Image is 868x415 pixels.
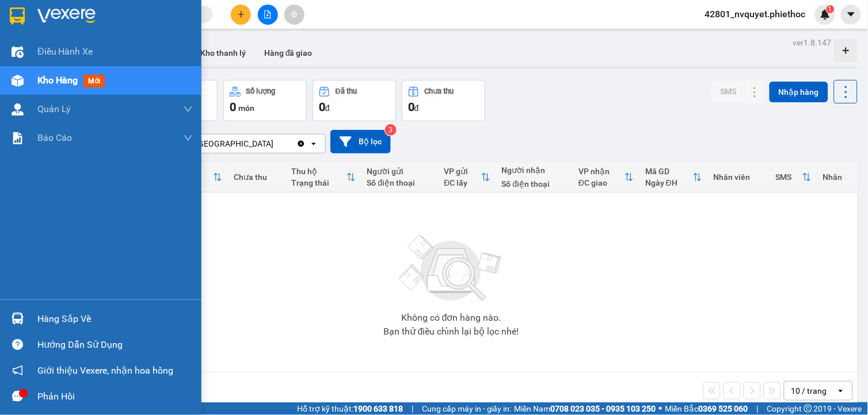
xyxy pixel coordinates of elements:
svg: open [836,386,846,395]
button: file-add [258,5,278,25]
button: aim [284,5,304,25]
div: ĐC giao [578,178,625,187]
span: aim [290,10,298,18]
span: question-circle [12,339,23,350]
div: Nhãn [823,172,852,182]
strong: 0369 525 060 [699,404,748,413]
input: Selected VP Nam Trung. [275,138,276,149]
span: Kho hàng [37,75,78,86]
span: | [757,402,759,415]
th: Toggle SortBy [438,162,496,193]
div: Người nhận [502,166,568,175]
th: Toggle SortBy [573,162,639,193]
div: ĐC lấy [444,178,481,187]
img: solution-icon [12,132,24,144]
th: Toggle SortBy [639,162,708,193]
button: Đã thu0đ [313,80,396,121]
button: Chưa thu0đ [402,80,485,121]
span: notification [12,365,23,376]
div: Phản hồi [37,388,193,405]
th: Toggle SortBy [770,162,817,193]
span: Miền Bắc [665,402,748,415]
sup: 1 [827,5,835,13]
img: icon-new-feature [820,9,831,20]
span: copyright [804,405,812,413]
strong: 1900 633 818 [353,404,403,413]
div: Ngày ĐH [645,178,693,187]
button: Kho thanh lý [191,39,255,67]
img: logo-vxr [10,7,25,25]
img: svg+xml;base64,PHN2ZyBjbGFzcz0ibGlzdC1wbHVnX19zdmciIHhtbG5zPSJodHRwOi8vd3d3LnczLm9yZy8yMDAwL3N2Zy... [394,228,509,309]
button: Bộ lọc [330,130,391,153]
span: Báo cáo [37,130,72,145]
button: Nhập hàng [770,82,828,102]
button: Số lượng0món [223,80,307,121]
span: 0 [408,100,414,114]
span: đ [325,103,330,113]
div: VP [GEOGRAPHIC_DATA] [184,138,273,149]
span: Cung cấp máy in - giấy in: [422,402,512,415]
div: Chưa thu [234,172,280,182]
span: món [238,103,254,113]
button: plus [231,5,251,25]
span: Quản Lý [37,102,71,116]
span: 0 [230,100,236,114]
sup: 3 [385,124,397,136]
span: 0 [319,100,325,114]
div: Số điện thoại [502,179,568,189]
img: warehouse-icon [12,103,24,116]
svg: open [309,139,318,148]
button: SMS [711,81,745,102]
strong: 0708 023 035 - 0935 103 250 [551,404,656,413]
button: caret-down [841,5,861,25]
span: ⚪️ [659,406,663,411]
span: 1 [828,5,832,13]
div: Số điện thoại [367,178,433,187]
span: 42801_nvquyet.phiethoc [696,7,815,21]
div: Bạn thử điều chỉnh lại bộ lọc nhé! [383,327,519,336]
span: Miền Nam [515,402,656,415]
div: Hướng dẫn sử dụng [37,336,193,353]
div: Người gửi [367,167,433,176]
span: | [412,402,413,415]
span: Hỗ trợ kỹ thuật: [297,402,403,415]
span: down [184,133,193,143]
div: Nhân viên [714,172,764,182]
th: Toggle SortBy [285,162,361,193]
span: down [184,105,193,114]
span: file-add [264,10,272,18]
img: warehouse-icon [12,46,24,58]
div: VP gửi [444,167,481,176]
div: SMS [776,172,802,182]
span: đ [414,103,419,113]
div: Tạo kho hàng mới [835,39,858,62]
div: Đã thu [336,87,357,95]
div: Không có đơn hàng nào. [401,313,501,322]
span: plus [237,10,245,18]
div: 10 / trang [791,385,827,397]
span: Giới thiệu Vexere, nhận hoa hồng [37,363,173,378]
div: Trạng thái [291,178,346,187]
div: Hàng sắp về [37,310,193,328]
span: Điều hành xe [37,44,93,59]
div: Chưa thu [425,87,454,95]
div: Số lượng [246,87,276,95]
span: mới [83,75,105,87]
div: VP nhận [578,167,625,176]
div: Mã GD [645,167,693,176]
div: Thu hộ [291,167,346,176]
svg: Clear value [296,139,306,148]
img: warehouse-icon [12,75,24,87]
span: caret-down [846,9,856,20]
span: message [12,391,23,402]
img: warehouse-icon [12,313,24,325]
button: Hàng đã giao [255,39,322,67]
div: ver 1.8.147 [793,36,832,49]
